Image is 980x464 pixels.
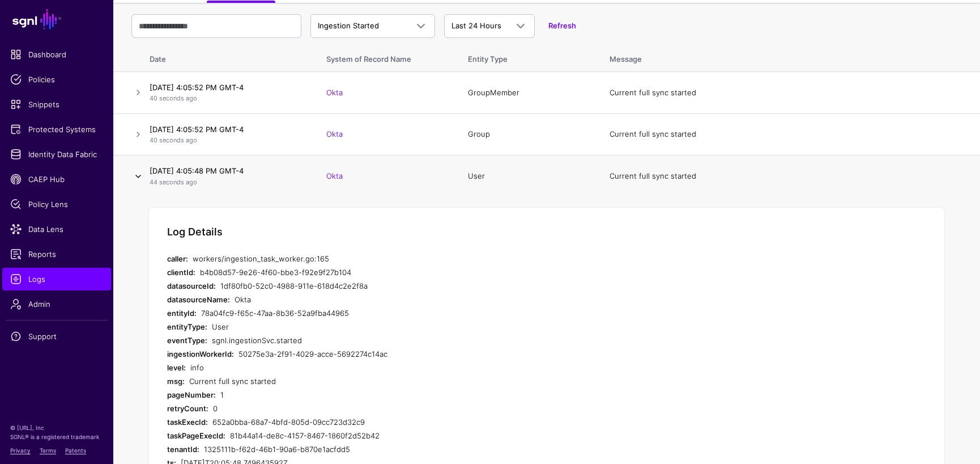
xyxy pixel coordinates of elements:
a: Privacy [10,447,31,454]
span: Support [10,331,103,342]
td: Current full sync started [598,155,980,197]
strong: level: [167,363,186,372]
th: System of Record Name [315,43,457,72]
strong: datasourceId: [167,281,216,290]
td: Group [457,113,598,155]
h4: [DATE] 4:05:52 PM GMT-4 [150,124,304,134]
p: SGNL® is a registered trademark [10,432,103,441]
strong: taskPageExecId: [167,431,225,440]
p: 40 seconds ago [150,136,304,145]
strong: caller: [167,254,188,263]
a: Okta [326,129,343,138]
span: Identity Data Fabric [10,149,103,160]
h4: [DATE] 4:05:48 PM GMT-4 [150,166,304,176]
td: GroupMember [457,72,598,114]
div: Okta [235,293,620,306]
a: SGNL [7,7,106,32]
th: Entity Type [457,43,598,72]
span: Last 24 Hours [451,21,501,30]
span: Data Lens [10,223,103,235]
a: Okta [326,88,343,97]
a: Refresh [548,21,576,30]
strong: taskExecId: [167,417,208,427]
div: 652a0bba-68a7-4bfd-805d-09cc723d32c9 [212,415,620,429]
strong: tenantId: [167,445,199,454]
h5: Log Details [167,226,223,238]
a: Protected Systems [2,118,111,141]
strong: entityId: [167,309,197,318]
p: © [URL], Inc [10,423,103,432]
span: Policies [10,74,103,85]
div: workers/ingestion_task_worker.go:165 [193,252,620,265]
span: Admin [10,298,103,310]
div: 81b44a14-de8c-4157-8467-1860f2d52b42 [230,429,620,442]
th: Message [598,43,980,72]
span: Logs [10,273,103,285]
div: Current full sync started [189,374,620,388]
span: Reports [10,248,103,260]
a: Reports [2,243,111,265]
a: Identity Data Fabric [2,143,111,166]
a: Dashboard [2,43,111,66]
span: CAEP Hub [10,174,103,185]
div: 50275e3a-2f91-4029-acce-5692274c14ac [238,347,620,361]
td: Current full sync started [598,113,980,155]
span: Policy Lens [10,199,103,210]
strong: retryCount: [167,404,208,413]
p: 40 seconds ago [150,94,304,103]
div: b4b08d57-9e26-4f60-bbe3-f92e9f27b104 [200,265,620,279]
a: Okta [326,171,343,180]
td: User [457,155,598,197]
div: 1325111b-f62d-46b1-90a6-b870e1acfdd5 [204,442,620,456]
th: Date [145,43,315,72]
p: 44 seconds ago [150,178,304,187]
a: Patents [65,447,86,454]
strong: pageNumber: [167,390,216,399]
div: 78a04fc9-f65c-47aa-8b36-52a9fba44965 [201,306,620,320]
span: Dashboard [10,49,103,60]
a: Terms [40,447,56,454]
span: Protected Systems [10,124,103,135]
strong: clientId: [167,268,195,277]
a: Admin [2,293,111,315]
strong: msg: [167,377,185,386]
div: sgnl.ingestionSvc.started [212,334,620,347]
div: 1 [220,388,620,402]
a: Logs [2,268,111,290]
strong: ingestionWorkerId: [167,349,234,358]
a: Policies [2,68,111,91]
a: CAEP Hub [2,168,111,191]
div: 1df80fb0-52c0-4988-911e-618d4c2e2f8a [220,279,620,293]
h4: [DATE] 4:05:52 PM GMT-4 [150,82,304,92]
span: Snippets [10,99,103,110]
a: Policy Lens [2,193,111,216]
div: info [190,361,620,374]
div: User [212,320,620,334]
td: Current full sync started [598,72,980,114]
strong: entityType: [167,322,207,331]
span: Ingestion Started [318,21,379,30]
strong: datasourceName: [167,295,230,304]
strong: eventType: [167,336,207,345]
div: 0 [213,402,620,415]
a: Snippets [2,93,111,116]
a: Data Lens [2,218,111,241]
